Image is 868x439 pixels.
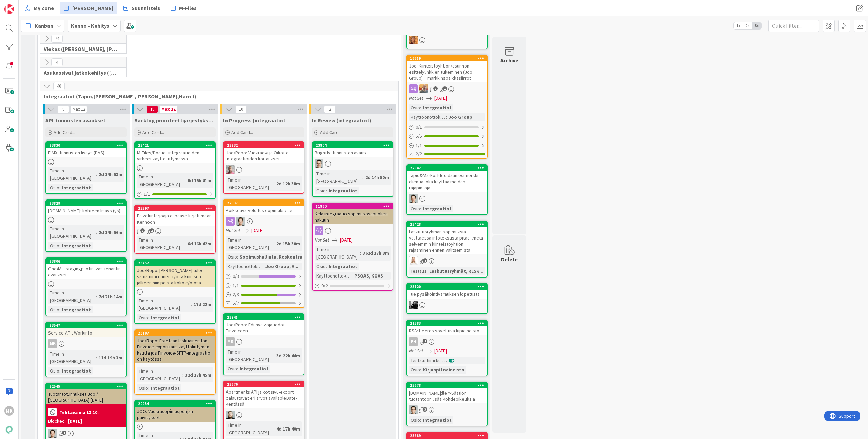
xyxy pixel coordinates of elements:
div: 23830FIMX, tunnusten lisäys (DAS) [46,142,126,157]
span: : [263,263,264,270]
div: 23720 [410,284,487,289]
div: 22842 [410,166,487,170]
span: : [420,104,421,111]
div: 23676 [224,381,304,387]
div: 23428 [410,222,487,227]
div: 1/1 [135,190,215,198]
span: API-tunnusten avaukset [45,117,105,124]
div: Integraatiot [327,263,359,270]
div: SL [407,256,487,265]
span: : [59,367,60,375]
div: 23720Tue pysäköintivarauksen lopetusta [407,284,487,299]
div: Joo/Ropo: Edunvalvojatiedot Finvoiceen [224,320,304,335]
span: Kanban [35,22,53,30]
div: Integraatiot [149,314,181,321]
div: Time in [GEOGRAPHIC_DATA] [48,289,96,304]
div: Integraatiot [60,184,93,191]
div: Osio [137,384,148,392]
span: 1 [62,431,66,435]
span: Add Card... [142,129,164,135]
div: 22545 [46,383,126,389]
span: : [59,242,60,249]
span: 5 / 5 [416,133,422,140]
div: Osio [409,205,420,212]
div: 23804Brightly, tunnusten avaus [313,142,393,157]
div: 11d 19h 3m [97,354,124,361]
div: 23830 [49,143,126,148]
div: 1/1 [407,141,487,150]
div: 32d 17h 45m [183,371,213,379]
span: 2/2 [416,150,422,157]
div: 23832 [227,143,304,148]
div: Time in [GEOGRAPHIC_DATA] [137,173,185,188]
img: TT [315,159,323,168]
div: 23689 [407,433,487,439]
span: 1 [442,86,447,91]
span: : [274,240,275,247]
span: : [274,352,275,359]
div: Delete [501,255,518,263]
span: 3x [752,22,761,29]
i: Not Set [315,237,329,243]
div: Archive [500,56,518,64]
div: Kela integraatio sopimusosapuolien hakuun [313,209,393,224]
div: 0/3 [224,272,304,281]
div: 23421M-Files/Docue -integraatioiden virheet käyttöliittymässä [135,142,215,163]
div: 23832 [224,142,304,148]
div: Joo/Ropo: Vuokraovi ja Oikotie integraatioiden korjaukset [224,148,304,163]
div: Integraatiot [238,365,270,373]
div: Time in [GEOGRAPHIC_DATA] [226,176,274,191]
span: In Review (integraatiot) [312,117,371,124]
div: 3d 22h 44m [275,352,302,359]
div: 23678 [410,383,487,388]
span: : [96,171,97,178]
div: Osio [409,416,420,424]
img: TL [409,36,418,44]
i: Not Set [409,348,423,354]
span: Add Card... [231,129,253,135]
a: Suunnittelu [119,2,165,14]
span: 2 / 3 [233,291,239,298]
div: TT [224,217,304,226]
span: : [420,366,421,374]
img: SL [409,256,418,265]
div: 23397Palveluntarjoaja ei pääse kirjatumaan Kennoon [135,205,215,226]
div: 23829 [46,200,126,206]
span: : [427,267,428,275]
div: Time in [GEOGRAPHIC_DATA] [137,367,182,382]
div: 23547Service-API, Workinfo [46,322,126,337]
div: Time in [GEOGRAPHIC_DATA] [137,297,191,312]
span: : [185,240,186,247]
div: Osio [315,263,326,270]
div: Testaustiimi kurkkaa [409,357,446,364]
div: [DATE] [68,418,82,425]
span: 9 [58,105,69,113]
div: Integraatiot [421,104,453,111]
div: M-Files/Docue -integraatioiden virheet käyttöliittymässä [135,148,215,163]
div: Blocked: [48,418,66,425]
span: 40 [53,82,65,90]
div: 20954JOO: Vuokrasopimuspohjan päivitykset [135,401,215,422]
span: : [446,113,447,121]
div: 0/2 [313,282,393,290]
b: Kenno - Kehitys [71,22,110,29]
div: Integraatiot [60,242,93,249]
span: Backlog prioriteettijärjestyksessä (integraatiot) [134,117,216,124]
div: Joo Group, A... [264,263,300,270]
span: : [420,416,421,424]
div: Time in [GEOGRAPHIC_DATA] [48,350,96,365]
div: TL [407,36,487,44]
span: 3 [423,407,427,412]
div: Käyttöönottokriittisyys [409,113,446,121]
div: 23421 [138,143,215,148]
div: 23457 [135,260,215,266]
div: Time in [GEOGRAPHIC_DATA] [48,167,96,182]
div: Osio [226,253,237,261]
div: Joo: Kiinteistöyhtiön/asunnon esittelylinkkien tukeminen (Joo Group) + markkinapaikkasiirrot [407,61,487,82]
div: 23720 [407,284,487,290]
div: BN [407,84,487,93]
div: 2d 14h 53m [97,171,124,178]
div: 23676Apartments API ja kotisivu-export palauttavat eri arvot availableDate-kentässä [224,381,304,408]
div: 5/5 [407,132,487,140]
div: Max 12 [73,108,85,111]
